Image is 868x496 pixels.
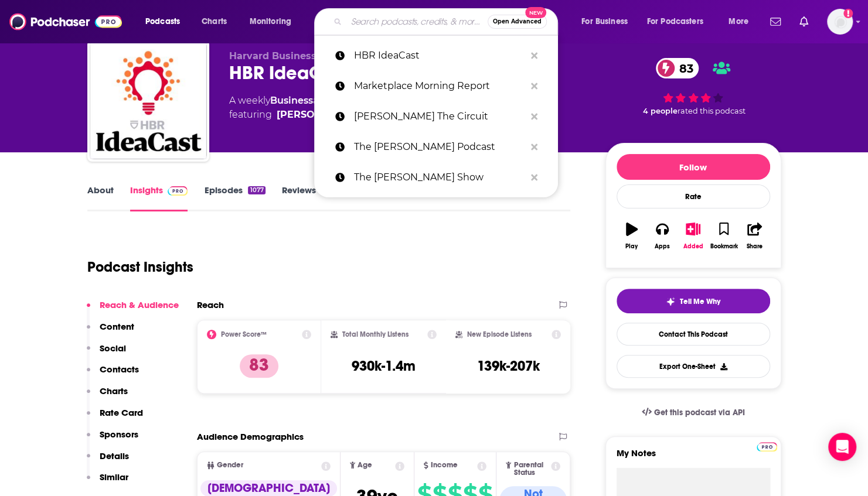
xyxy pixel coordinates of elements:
[431,461,458,469] span: Income
[729,13,748,30] span: More
[720,12,763,31] button: open menu
[354,132,525,162] p: The Tony Robbins Podcast
[617,289,770,313] button: tell me why sparkleTell Me Why
[666,297,675,306] img: tell me why sparkle
[241,12,307,31] button: open menu
[100,343,126,354] p: Social
[639,12,720,31] button: open menu
[747,243,763,250] div: Share
[573,12,642,31] button: open menu
[87,364,139,385] button: Contacts
[202,13,227,30] span: Charts
[346,12,488,31] input: Search podcasts, credits, & more...
[100,429,138,440] p: Sponsors
[100,299,179,310] p: Reach & Audience
[248,186,265,194] div: 1077
[229,94,472,122] div: A weekly podcast
[354,101,525,132] p: Emily Chang The Circuit
[229,50,356,61] span: Harvard Business Review
[87,343,126,364] button: Social
[325,8,569,35] div: Search podcasts, credits, & more...
[240,354,278,378] p: 83
[827,9,853,35] button: Show profile menu
[462,184,491,211] a: Similar
[229,108,472,122] span: featuring
[100,407,143,418] p: Rate Card
[217,461,243,469] span: Gender
[344,184,395,211] a: Credits243
[314,101,558,132] a: [PERSON_NAME] The Circuit
[87,299,179,321] button: Reach & Audience
[313,95,331,106] span: and
[757,440,777,451] a: Pro website
[827,9,853,35] span: Logged in as vjacobi
[632,398,754,427] a: Get this podcast via API
[412,184,446,211] a: Lists39
[765,12,785,32] a: Show notifications dropdown
[643,107,678,115] span: 4 people
[617,154,770,180] button: Follow
[513,461,549,477] span: Parental Status
[100,471,128,483] p: Similar
[354,162,525,193] p: The Tim Ferriss Show
[795,12,813,32] a: Show notifications dropdown
[250,13,291,30] span: Monitoring
[680,297,720,306] span: Tell Me Why
[617,215,647,257] button: Play
[90,42,207,159] img: HBR IdeaCast
[137,12,195,31] button: open menu
[354,71,525,101] p: Marketplace Morning Report
[488,15,547,29] button: Open AdvancedNew
[605,50,781,123] div: 83 4 peoplerated this podcast
[130,184,188,211] a: InsightsPodchaser Pro
[493,19,542,25] span: Open Advanced
[710,243,737,250] div: Bookmark
[683,243,703,250] div: Added
[9,11,122,33] img: Podchaser - Follow, Share and Rate Podcasts
[314,132,558,162] a: The [PERSON_NAME] Podcast
[168,186,188,196] img: Podchaser Pro
[314,40,558,71] a: HBR IdeaCast
[647,13,703,30] span: For Podcasters
[204,184,265,211] a: Episodes1077
[656,58,699,78] a: 83
[354,40,525,71] p: HBR IdeaCast
[678,215,708,257] button: Added
[87,184,114,211] a: About
[87,321,134,343] button: Content
[314,71,558,101] a: Marketplace Morning Report
[342,330,409,338] h2: Total Monthly Listens
[87,471,128,493] button: Similar
[358,461,372,469] span: Age
[145,13,180,30] span: Podcasts
[828,433,856,461] div: Open Intercom Messenger
[87,429,138,450] button: Sponsors
[100,321,134,332] p: Content
[709,215,739,257] button: Bookmark
[581,13,628,30] span: For Business
[277,108,360,122] a: Alison Beard
[617,447,770,468] label: My Notes
[843,9,853,18] svg: Add a profile image
[827,9,853,35] img: User Profile
[100,450,129,461] p: Details
[678,107,746,115] span: rated this podcast
[655,243,670,250] div: Apps
[625,243,638,250] div: Play
[617,184,770,208] div: Rate
[617,355,770,378] button: Export One-Sheet
[270,95,313,106] a: Business
[100,385,128,396] p: Charts
[739,215,770,257] button: Share
[87,258,193,276] h1: Podcast Insights
[757,442,777,451] img: Podchaser Pro
[668,58,699,78] span: 83
[87,407,143,429] button: Rate Card
[647,215,678,257] button: Apps
[525,7,546,18] span: New
[87,450,129,472] button: Details
[653,408,744,418] span: Get this podcast via API
[100,364,139,375] p: Contacts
